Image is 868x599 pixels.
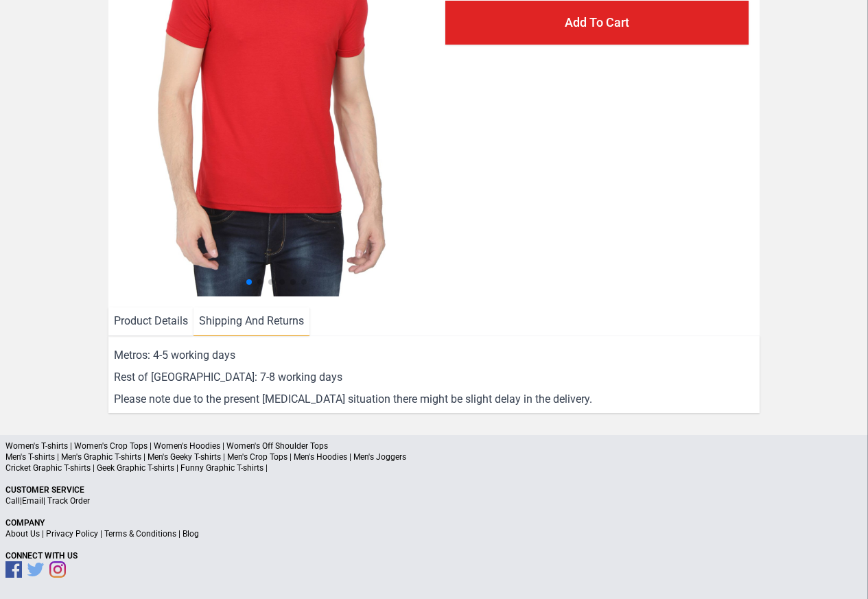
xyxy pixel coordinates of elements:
[108,307,193,336] li: Product Details
[114,369,754,386] p: Rest of [GEOGRAPHIC_DATA]: 7-8 working days
[5,517,863,528] p: Company
[5,462,863,473] p: Cricket Graphic T-shirts | Geek Graphic T-shirts | Funny Graphic T-shirts |
[114,347,754,364] p: Metros: 4-5 working days
[183,529,199,539] a: Blog
[5,484,863,495] p: Customer Service
[5,441,863,451] p: Women's T-shirts | Women's Crop Tops | Women's Hoodies | Women's Off Shoulder Tops
[104,529,176,539] a: Terms & Conditions
[114,391,754,408] p: Please note due to the present [MEDICAL_DATA] situation there might be slight delay in the delivery.
[5,528,863,539] p: | | |
[5,550,863,561] p: Connect With Us
[5,496,20,506] a: Call
[5,451,863,462] p: Men's T-shirts | Men's Graphic T-shirts | Men's Geeky T-shirts | Men's Crop Tops | Men's Hoodies ...
[47,496,90,506] a: Track Order
[5,529,40,539] a: About Us
[5,495,863,506] p: | |
[193,307,309,336] li: Shipping And Returns
[46,529,98,539] a: Privacy Policy
[445,1,749,45] button: Add To Cart
[22,496,43,506] a: Email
